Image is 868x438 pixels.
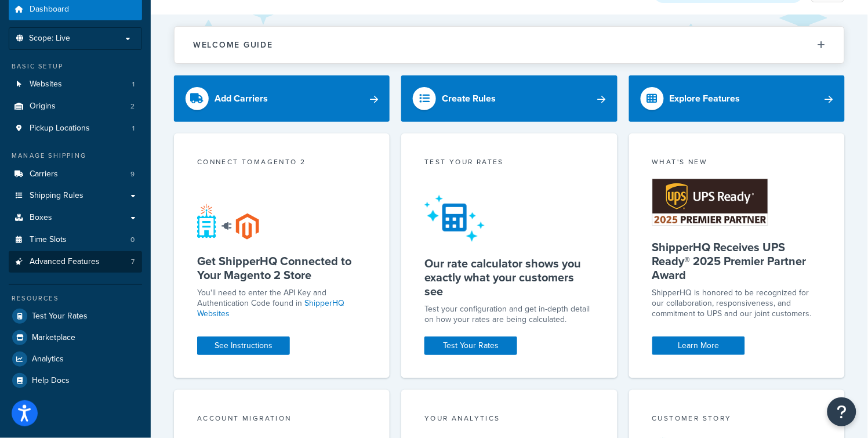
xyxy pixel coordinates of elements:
li: Origins [9,96,142,117]
span: 2 [130,102,135,111]
a: Help Docs [9,370,142,391]
p: ShipperHQ is honored to be recognized for our collaboration, responsiveness, and commitment to UP... [652,288,822,319]
li: Carriers [9,164,142,185]
li: Pickup Locations [9,118,142,139]
div: Test your configuration and get in-depth detail on how your rates are being calculated. [424,304,594,325]
span: Advanced Features [30,257,100,267]
a: Advanced Features7 [9,251,142,273]
a: Analytics [9,349,142,370]
button: Welcome Guide [175,27,844,63]
li: Advanced Features [9,251,142,273]
div: Explore Features [670,91,740,107]
div: Test your rates [424,157,594,170]
div: Create Rules [442,91,496,107]
img: connect-shq-magento-24cdf84b.svg [197,204,259,240]
a: Explore Features [629,75,845,122]
a: Origins2 [9,96,142,117]
span: 1 [132,79,135,89]
h5: Our rate calculator shows you exactly what your customers see [424,256,594,298]
div: What's New [652,157,822,170]
h5: Get ShipperHQ Connected to Your Magento 2 Store [197,254,366,282]
span: Dashboard [30,5,69,15]
div: Basic Setup [9,61,142,71]
span: Time Slots [30,235,67,245]
span: Shipping Rules [30,191,83,201]
a: Test Your Rates [424,336,517,355]
a: Carriers9 [9,164,142,185]
span: Origins [30,102,56,111]
span: Websites [30,79,62,89]
a: Create Rules [401,75,617,122]
h2: Welcome Guide [193,41,273,49]
div: Connect to Magento 2 [197,157,366,170]
span: Scope: Live [29,34,70,44]
span: 0 [130,235,135,245]
span: Boxes [30,213,52,223]
button: Open Resource Center [827,397,856,426]
div: Your Analytics [424,413,594,426]
span: 9 [130,169,135,179]
span: Analytics [32,354,64,364]
p: You'll need to enter the API Key and Authentication Code found in [197,288,366,319]
a: ShipperHQ Websites [197,297,344,320]
div: Account Migration [197,413,366,426]
li: Websites [9,74,142,95]
a: Marketplace [9,327,142,348]
span: Help Docs [32,376,70,386]
span: 1 [132,124,135,133]
span: Carriers [30,169,58,179]
div: Customer Story [652,413,822,426]
a: Learn More [652,336,745,355]
span: Test Your Rates [32,312,88,321]
a: Boxes [9,207,142,229]
div: Resources [9,294,142,303]
h5: ShipperHQ Receives UPS Ready® 2025 Premier Partner Award [652,240,822,282]
li: Time Slots [9,229,142,251]
span: Marketplace [32,333,75,343]
a: Shipping Rules [9,185,142,207]
a: Pickup Locations1 [9,118,142,139]
div: Manage Shipping [9,151,142,161]
a: Add Carriers [174,75,390,122]
div: Add Carriers [215,91,268,107]
span: 7 [131,257,135,267]
span: Pickup Locations [30,124,90,133]
a: Test Your Rates [9,306,142,327]
a: Time Slots0 [9,229,142,251]
a: See Instructions [197,336,290,355]
a: Websites1 [9,74,142,95]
